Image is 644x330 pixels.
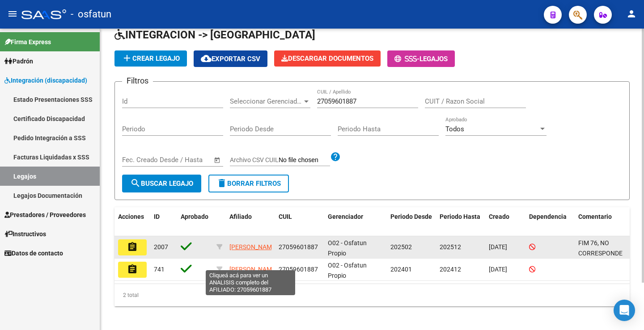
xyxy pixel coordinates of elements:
span: Buscar Legajo [130,180,193,188]
span: ID [154,213,160,220]
datatable-header-cell: CUIL [275,207,324,237]
span: [DATE] [489,266,507,273]
span: - [394,55,419,63]
span: INTEGRACION -> [GEOGRAPHIC_DATA] [114,29,315,41]
span: Periodo Desde [390,213,432,220]
span: 202401 [390,266,412,273]
span: [DATE] [489,243,507,251]
mat-icon: assignment [127,264,138,275]
span: Creado [489,213,509,220]
span: 2007 [154,243,168,251]
datatable-header-cell: Aprobado [177,207,213,237]
mat-icon: help [330,151,341,162]
span: O02 - Osfatun Propio [328,239,367,257]
datatable-header-cell: Creado [485,207,525,237]
span: Periodo Hasta [440,213,480,220]
div: 2 total [114,284,630,306]
button: Descargar Documentos [274,50,381,67]
span: Datos de contacto [4,248,63,258]
span: Seleccionar Gerenciador [230,97,302,105]
span: Integración (discapacidad) [4,75,87,85]
span: Firma Express [4,37,51,47]
mat-icon: add [122,53,132,63]
span: 202512 [440,243,461,251]
input: Archivo CSV CUIL [279,156,330,164]
span: 202502 [390,243,412,251]
span: CUIL [279,213,292,220]
button: Buscar Legajo [122,175,201,192]
span: 27059601887 [279,266,318,273]
span: 741 [154,266,165,273]
span: Prestadores / Proveedores [4,210,86,220]
datatable-header-cell: Gerenciador [324,207,387,237]
span: - osfatun [71,4,111,24]
datatable-header-cell: Periodo Hasta [436,207,485,237]
datatable-header-cell: Afiliado [226,207,275,237]
span: Crear Legajo [122,54,180,63]
mat-icon: person [626,8,637,19]
span: Gerenciador [328,213,363,220]
span: Aprobado [181,213,208,220]
datatable-header-cell: Comentario [575,207,628,237]
span: Dependencia [529,213,567,220]
mat-icon: cloud_download [201,53,212,64]
span: Acciones [118,213,144,220]
span: Exportar CSV [201,55,260,63]
span: Descargar Documentos [281,54,373,63]
button: Borrar Filtros [208,175,289,192]
span: [PERSON_NAME] [229,266,277,273]
mat-icon: delete [216,178,227,188]
button: -Legajos [387,50,455,67]
input: Start date [122,156,151,164]
div: Open Intercom Messenger [614,300,635,321]
span: FIM 76, NO CORRESPONDE DEPENDENCIA [578,239,623,267]
datatable-header-cell: ID [150,207,177,237]
button: Crear Legajo [114,50,187,67]
datatable-header-cell: Dependencia [525,207,575,237]
mat-icon: menu [7,8,18,19]
datatable-header-cell: Acciones [114,207,150,237]
span: Instructivos [4,229,46,239]
datatable-header-cell: Periodo Desde [387,207,436,237]
span: 202412 [440,266,461,273]
span: Afiliado [229,213,252,220]
span: Padrón [4,56,33,66]
h3: Filtros [122,75,153,87]
span: Todos [445,125,464,133]
span: Archivo CSV CUIL [230,156,279,163]
mat-icon: search [130,178,141,188]
span: [PERSON_NAME] [229,243,277,251]
input: End date [159,156,203,164]
span: O02 - Osfatun Propio [328,262,367,279]
span: 27059601887 [279,243,318,251]
span: Legajos [419,55,448,63]
span: Comentario [578,213,612,220]
mat-icon: assignment [127,242,138,252]
button: Open calendar [212,155,223,165]
button: Exportar CSV [194,50,267,67]
span: Borrar Filtros [216,180,281,188]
